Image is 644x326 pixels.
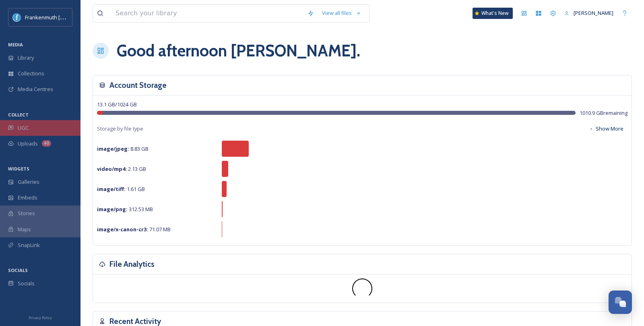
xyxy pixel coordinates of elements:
span: Collections [18,70,44,77]
strong: image/png : [97,206,128,213]
span: Embeds [18,194,37,201]
a: Privacy Policy [29,312,52,322]
h3: Account Storage [109,79,167,91]
span: Galleries [18,178,39,186]
input: Search your library [111,4,303,22]
a: What's New [473,8,513,19]
strong: image/x-canon-cr3 : [97,226,148,233]
span: 71.07 MB [97,226,171,233]
span: [PERSON_NAME] [574,9,613,17]
span: Stories [18,210,35,217]
button: Show More [585,121,627,137]
span: 312.53 MB [97,206,153,213]
span: MEDIA [8,42,23,48]
a: View all files [318,5,365,21]
button: Open Chat [609,291,632,314]
span: 13.1 GB / 1024 GB [97,101,137,108]
span: Frankenmuth [US_STATE] [25,13,86,21]
div: 40 [42,140,51,147]
strong: image/jpeg : [97,145,129,152]
span: Library [18,54,34,62]
span: Maps [18,226,31,233]
a: [PERSON_NAME] [560,5,617,21]
span: Uploads [18,140,38,147]
span: SnapLink [18,241,40,249]
span: 8.83 GB [97,145,149,152]
span: SOCIALS [8,267,28,273]
span: 2.13 GB [97,165,146,172]
span: 1010.9 GB remaining [580,109,627,117]
span: WIDGETS [8,166,29,172]
span: Privacy Policy [29,315,52,320]
span: Socials [18,280,35,287]
span: Media Centres [18,85,53,93]
h3: File Analytics [109,258,155,270]
span: Storage by file type [97,125,143,133]
span: COLLECT [8,112,29,118]
strong: video/mp4 : [97,165,127,172]
span: UGC [18,124,29,132]
strong: image/tiff : [97,185,126,193]
img: Social%20Media%20PFP%202025.jpg [13,13,21,21]
span: 1.61 GB [97,185,145,193]
h1: Good afternoon [PERSON_NAME] . [117,39,360,63]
